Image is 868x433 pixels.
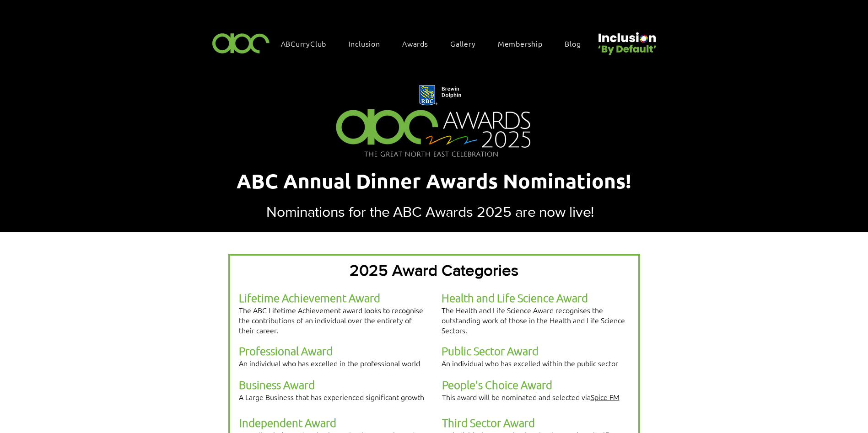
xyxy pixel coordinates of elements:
span: ABCurryClub [281,38,327,48]
img: ABC-Logo-Blank-Background-01-01-2.png [210,29,273,56]
a: Blog [560,34,594,53]
span: Public Sector Award [442,344,539,358]
nav: Site [276,34,595,53]
span: Gallery [450,38,476,48]
span: The ABC Lifetime Achievement award looks to recognise the contributions of an individual over the... [239,305,423,335]
span: ABC Annual Dinner Awards Nominations! [237,168,631,193]
span: Independent Award [239,416,336,429]
a: Membership [493,34,556,53]
span: People's Choice Award [442,378,552,391]
img: Northern Insights Double Pager Apr 2025.png [324,72,544,171]
span: 2025 Award Categories [350,262,518,279]
span: Business Award [239,378,315,391]
span: Inclusion [349,38,380,48]
a: ABCurryClub [276,34,340,53]
span: The Health and Life Science Award recognises the outstanding work of those in the Health and Life... [442,305,625,335]
span: An individual who has excelled in the professional world [239,358,420,368]
span: A Large Business that has experienced significant growth [239,392,424,402]
span: This award will be nominated and selected via [442,392,620,402]
span: Health and Life Science Award [442,291,588,305]
span: Nominations for the ABC Awards 2025 are now live! [266,203,594,219]
div: Inclusion [344,34,394,53]
span: Lifetime Achievement Award [239,291,380,305]
span: An individual who has excelled within the public sector [442,358,618,368]
img: Untitled design (22).png [595,25,658,56]
span: Professional Award [239,344,333,358]
span: Awards [402,38,428,48]
a: Gallery [446,34,490,53]
div: Awards [398,34,442,53]
span: Third Sector Award [442,416,535,429]
span: Blog [565,38,581,48]
a: Spice FM [591,392,620,402]
span: Membership [498,38,543,48]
